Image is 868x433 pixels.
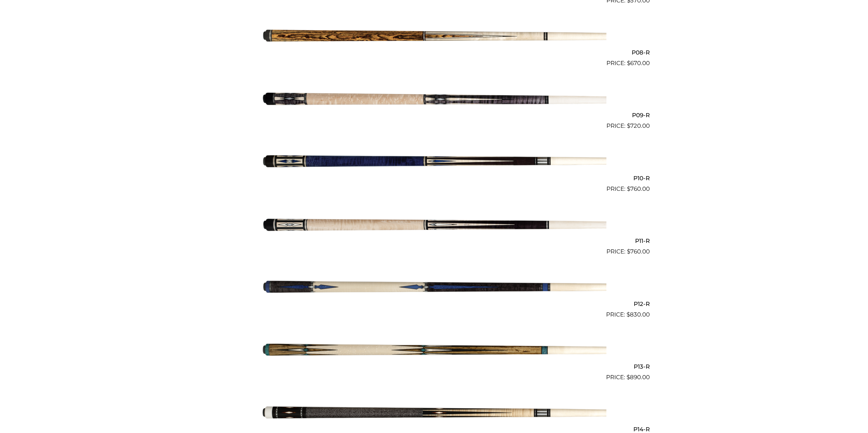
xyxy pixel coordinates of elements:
a: P12-R $830.00 [219,259,650,319]
bdi: 720.00 [627,122,650,129]
h2: P10-R [219,172,650,184]
bdi: 670.00 [627,60,650,66]
h2: P08-R [219,46,650,59]
bdi: 760.00 [627,248,650,255]
h2: P12-R [219,297,650,310]
span: $ [627,185,630,192]
img: P10-R [262,133,606,190]
img: P09-R [262,71,606,128]
a: P13-R $890.00 [219,322,650,382]
bdi: 760.00 [627,185,650,192]
bdi: 890.00 [627,374,650,381]
a: P11-R $760.00 [219,196,650,256]
a: P10-R $760.00 [219,133,650,193]
a: P08-R $670.00 [219,8,650,68]
span: $ [627,311,630,318]
bdi: 830.00 [627,311,650,318]
span: $ [627,374,630,381]
img: P12-R [262,259,606,316]
h2: P11-R [219,235,650,247]
img: P11-R [262,196,606,253]
a: P09-R $720.00 [219,71,650,130]
img: P08-R [262,8,606,65]
span: $ [627,60,630,66]
span: $ [627,122,630,129]
img: P13-R [262,322,606,379]
h2: P09-R [219,109,650,122]
span: $ [627,248,630,255]
h2: P13-R [219,360,650,373]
